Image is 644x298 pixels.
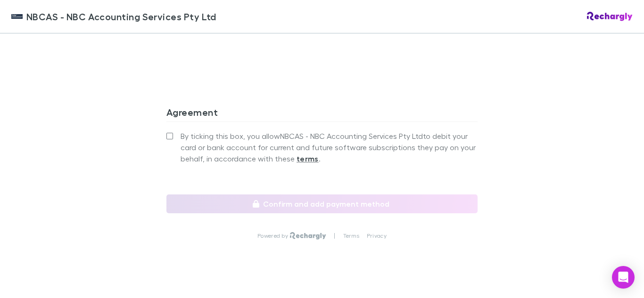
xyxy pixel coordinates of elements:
span: NBCAS - NBC Accounting Services Pty Ltd [26,9,216,24]
img: NBCAS - NBC Accounting Services Pty Ltd's Logo [11,11,23,22]
a: Terms [343,232,359,240]
p: | [334,232,335,240]
p: Powered by [257,232,290,240]
h3: Agreement [166,106,478,121]
div: Open Intercom Messenger [612,266,635,289]
a: Privacy [367,232,387,240]
img: Rechargly Logo [290,232,326,240]
img: Rechargly Logo [587,12,633,21]
strong: terms [297,154,319,163]
span: By ticking this box, you allow NBCAS - NBC Accounting Services Pty Ltd to debit your card or bank... [181,130,478,164]
button: Confirm and add payment method [166,194,478,213]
